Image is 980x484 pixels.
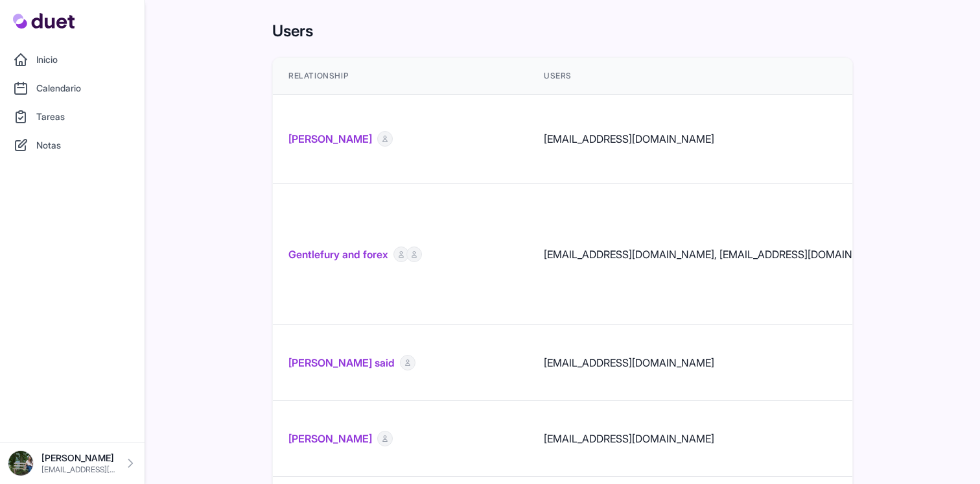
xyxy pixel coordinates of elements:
a: [PERSON_NAME] [EMAIL_ADDRESS][DOMAIN_NAME] [8,450,137,476]
a: Calendario [8,75,137,101]
img: DSC08576_Original.jpeg [8,450,34,476]
p: [EMAIL_ADDRESS][DOMAIN_NAME] [41,465,116,475]
a: [PERSON_NAME] [288,431,372,446]
a: Gentlefury and forex [288,247,388,262]
a: Notas [8,132,137,158]
th: Relationship [273,58,528,95]
p: [PERSON_NAME] [41,452,116,465]
h1: Users [272,21,853,42]
a: Tareas [8,104,137,130]
a: [PERSON_NAME] [288,131,372,147]
a: Inicio [8,47,137,73]
a: [PERSON_NAME] said [288,355,395,370]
